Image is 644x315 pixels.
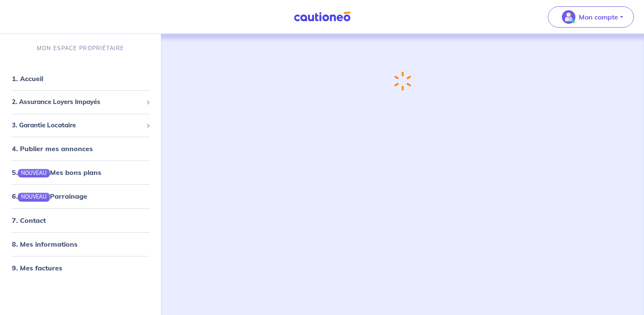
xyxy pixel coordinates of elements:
p: Mon compte [579,12,618,22]
a: 9. Mes factures [12,264,62,272]
button: illu_account_valid_menu.svgMon compte [548,6,634,28]
div: 8. Mes informations [3,236,158,253]
span: 3. Garantie Locataire [12,121,143,130]
div: 9. Mes factures [3,259,158,276]
a: 6.NOUVEAUParrainage [12,192,87,200]
div: 2. Assurance Loyers Impayés [3,94,158,110]
a: 7. Contact [12,216,46,225]
div: 6.NOUVEAUParrainage [3,188,158,205]
a: 8. Mes informations [12,240,77,248]
div: 1. Accueil [3,70,158,87]
img: loading-spinner [391,70,415,92]
img: Cautioneo [290,11,354,22]
div: 3. Garantie Locataire [3,117,158,134]
div: 4. Publier mes annonces [3,140,158,157]
a: 1. Accueil [12,74,43,83]
div: 7. Contact [3,212,158,229]
span: 2. Assurance Loyers Impayés [12,97,143,107]
a: 5.NOUVEAUMes bons plans [12,168,101,177]
a: 4. Publier mes annonces [12,144,93,153]
img: illu_account_valid_menu.svg [562,10,575,24]
div: 5.NOUVEAUMes bons plans [3,164,158,181]
p: MON ESPACE PROPRIÉTAIRE [37,44,124,52]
